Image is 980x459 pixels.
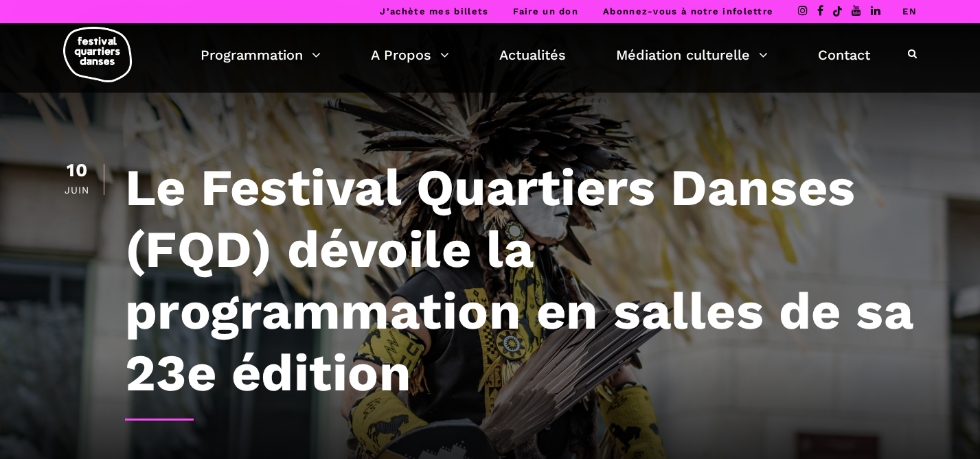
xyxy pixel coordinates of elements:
a: J’achète mes billets [380,6,488,16]
h1: Le Festival Quartiers Danses (FQD) dévoile la programmation en salles de sa 23e édition [125,156,916,403]
a: Abonnez-vous à notre infolettre [603,6,773,16]
a: EN [902,6,917,16]
div: 10 [65,161,90,180]
a: Médiation culturelle [616,43,768,67]
img: logo-fqd-med [63,27,132,82]
a: Programmation [201,43,321,67]
a: A Propos [371,43,449,67]
a: Contact [818,43,870,67]
div: Juin [65,185,90,195]
a: Actualités [499,43,566,67]
a: Faire un don [513,6,578,16]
